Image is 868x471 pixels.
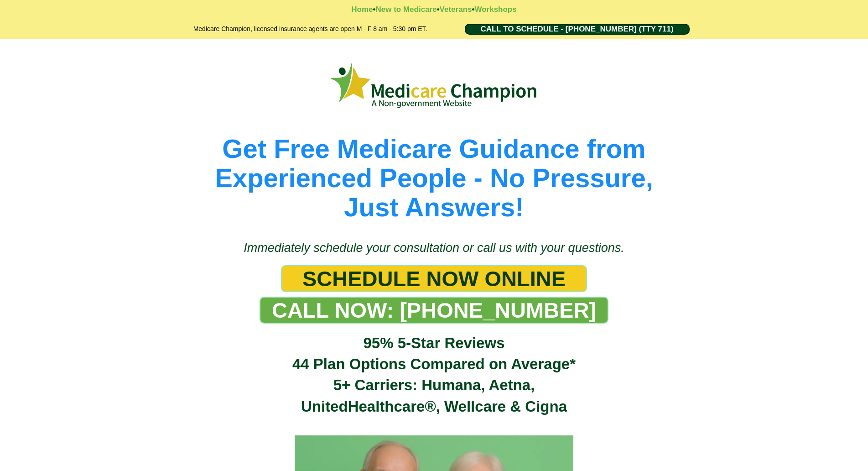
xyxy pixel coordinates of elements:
[301,398,567,415] span: UnitedHealthcare®, Wellcare & Cigna
[375,5,437,14] a: New to Medicare
[292,356,576,372] span: 44 Plan Options Compared on Average*
[272,298,596,323] span: CALL NOW: [PHONE_NUMBER]
[260,297,608,324] a: CALL NOW: 1-888-344-8881
[465,24,690,35] a: CALL TO SCHEDULE - 1-888-344-8881 (TTY 711)
[373,5,376,14] strong: •
[472,5,474,14] strong: •
[363,335,504,351] span: 95% 5-Star Reviews
[437,5,440,14] strong: •
[344,192,524,222] span: Just Answers!
[480,25,673,34] span: CALL TO SCHEDULE - [PHONE_NUMBER] (TTY 711)
[281,265,587,292] a: SCHEDULE NOW ONLINE
[440,5,472,14] a: Veterans
[351,5,373,14] a: Home
[170,24,451,35] h2: Medicare Champion, licensed insurance agents are open M - F 8 am - 5:30 pm ET.
[215,134,653,193] span: Get Free Medicare Guidance from Experienced People - No Pressure,
[302,266,566,291] span: SCHEDULE NOW ONLINE
[244,241,624,255] span: Immediately schedule your consultation or call us with your questions.
[474,5,516,14] a: Workshops
[333,377,535,393] span: 5+ Carriers: Humana, Aetna,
